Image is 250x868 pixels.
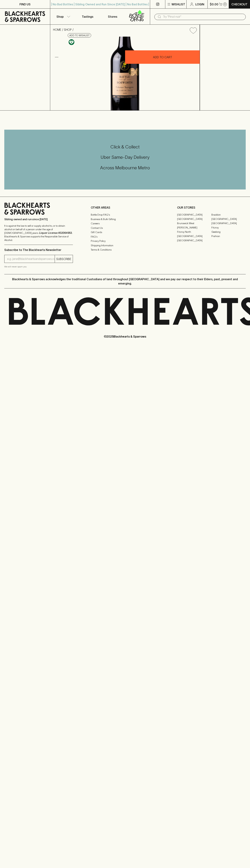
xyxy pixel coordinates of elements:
div: Call to action block [4,130,246,189]
p: SUBSCRIBE [56,257,71,261]
a: Privacy Policy [91,239,159,243]
a: Brunswick West [177,221,211,225]
a: [GEOGRAPHIC_DATA] [177,234,211,238]
a: [GEOGRAPHIC_DATA] [211,221,246,225]
p: OUR STORES [177,205,246,210]
a: Business & Bulk Gifting [91,217,159,221]
a: Contact Us [91,226,159,230]
a: Fitzroy North [177,230,211,234]
a: SHOP [64,28,72,31]
h5: Across Melbourne Metro [4,165,246,171]
a: Made without the use of any animal products. [68,38,75,46]
a: Gift Cards [91,230,159,235]
a: Stores [100,9,125,24]
a: Careers [91,221,159,226]
p: Subscribe to The Blackhearts Newsletter [4,248,73,252]
p: Wishlist [172,2,185,6]
a: [GEOGRAPHIC_DATA] [177,238,211,243]
h5: Uber Same-Day Delivery [4,154,246,160]
a: Tastings [75,9,100,24]
a: [GEOGRAPHIC_DATA] [177,213,211,217]
p: Sibling owned and run since [DATE] [4,218,73,221]
p: ADD TO CART [153,55,172,59]
a: HOME [53,28,61,31]
input: Try "Pinot noir" [163,14,243,20]
a: FAQ's [91,235,159,239]
a: Prahran [211,234,246,238]
button: Add to wishlist [188,26,198,35]
p: Tastings [82,14,93,19]
p: OTHER AREAS [91,205,159,210]
button: Add to wishlist [68,33,91,38]
a: Geelong [211,230,246,234]
a: Fitzroy [211,225,246,230]
input: e.g. jane@blackheartsandsparrows.com.au [7,256,55,262]
a: [GEOGRAPHIC_DATA] [177,217,211,221]
a: Braddon [211,213,246,217]
strong: Liquor License #32064953 [39,231,72,234]
button: SUBSCRIBE [55,255,73,263]
p: 0 [224,3,226,5]
p: Login [195,2,204,6]
p: Blackhearts & Sparrows acknowledges the traditional Custodians of land throughout [GEOGRAPHIC_DAT... [7,277,243,286]
p: Checkout [231,2,247,6]
img: 41211.png [50,37,200,110]
p: $0.00 [210,2,218,6]
p: Stores [108,14,117,19]
a: Bottle Drop FAQ's [91,213,159,217]
a: [PERSON_NAME] [177,225,211,230]
h5: Click & Collect [4,144,246,150]
button: ADD TO CART [125,50,200,64]
p: Shop [56,14,64,19]
p: It is against the law to sell or supply alcohol to, or to obtain alcohol on behalf of a person un... [4,224,73,242]
button: Shop [50,9,75,24]
p: We will never spam you [4,265,73,268]
a: Terms & Conditions [91,248,159,252]
a: [GEOGRAPHIC_DATA] [211,217,246,221]
img: Vegan [69,39,74,45]
a: Shipping Information [91,243,159,248]
p: FIND US [19,2,31,6]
